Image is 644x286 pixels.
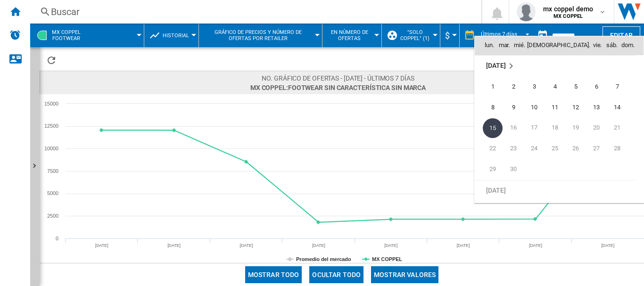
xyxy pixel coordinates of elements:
span: [DATE] [486,62,505,69]
td: Thursday September 11 2025 [545,97,565,118]
tr: Week 4 [475,139,635,159]
span: 3 [525,77,544,96]
span: 9 [504,98,523,117]
tr: Week 3 [475,118,635,139]
td: Tuesday September 30 2025 [503,159,524,180]
span: 6 [587,77,606,96]
tr: Week undefined [475,55,635,76]
td: Tuesday September 9 2025 [503,97,524,118]
td: Monday September 15 2025 [475,118,503,139]
td: Wednesday September 3 2025 [524,76,545,97]
td: Saturday September 6 2025 [586,76,607,97]
span: 10 [525,98,544,117]
td: Thursday September 25 2025 [545,139,565,159]
td: Thursday September 18 2025 [545,118,565,139]
td: Tuesday September 23 2025 [503,139,524,159]
span: 1 [483,77,502,96]
td: Sunday September 7 2025 [607,76,635,97]
td: Monday September 22 2025 [475,139,503,159]
td: Tuesday September 2 2025 [503,76,524,97]
span: 12 [566,98,585,117]
td: Wednesday September 10 2025 [524,97,545,118]
td: Saturday September 27 2025 [586,139,607,159]
span: 4 [545,77,564,96]
td: Friday September 5 2025 [565,76,586,97]
md-calendar: Calendar [475,36,644,203]
span: [DATE] [486,187,505,194]
th: dom. [619,36,644,55]
tr: Week 1 [475,76,635,97]
th: lun. [475,36,496,55]
tr: Week 5 [475,159,635,180]
span: 7 [608,77,627,96]
td: Wednesday September 17 2025 [524,118,545,139]
td: Sunday September 14 2025 [607,97,635,118]
td: Wednesday September 24 2025 [524,139,545,159]
tr: Week 2 [475,97,635,118]
td: Monday September 1 2025 [475,76,503,97]
td: Thursday September 4 2025 [545,76,565,97]
span: 15 [483,118,503,138]
tr: Week undefined [475,180,635,201]
td: Sunday September 21 2025 [607,118,635,139]
th: mar. [496,36,512,55]
span: 8 [483,98,502,117]
td: September 2025 [475,55,635,76]
td: Sunday September 28 2025 [607,139,635,159]
td: Monday September 8 2025 [475,97,503,118]
span: 13 [587,98,606,117]
span: 11 [545,98,564,117]
span: 5 [566,77,585,96]
td: Friday September 12 2025 [565,97,586,118]
td: Friday September 19 2025 [565,118,586,139]
td: Tuesday September 16 2025 [503,118,524,139]
td: Monday September 29 2025 [475,159,503,180]
th: mié. [512,36,527,55]
td: Friday September 26 2025 [565,139,586,159]
span: 2 [504,77,523,96]
th: sáb. [604,36,619,55]
th: [DEMOGRAPHIC_DATA]. [527,36,590,55]
span: 14 [608,98,627,117]
td: Saturday September 20 2025 [586,118,607,139]
th: vie. [590,36,604,55]
td: Saturday September 13 2025 [586,97,607,118]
